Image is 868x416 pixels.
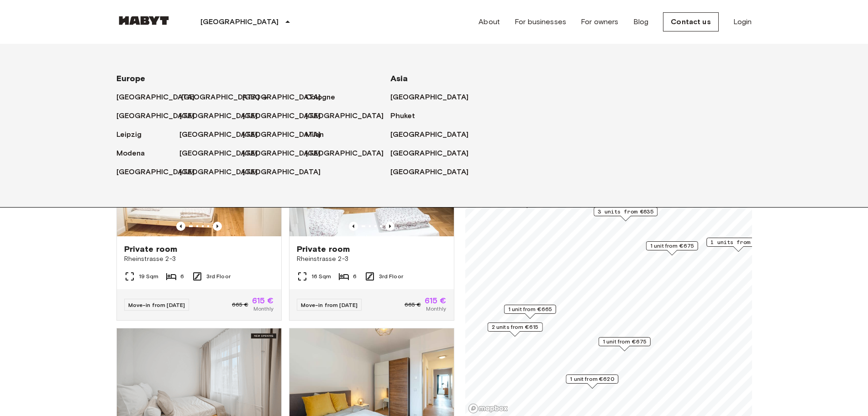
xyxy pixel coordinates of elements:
[242,148,330,159] a: [GEOGRAPHIC_DATA]
[116,126,282,321] a: Marketing picture of unit DE-01-090-02MPrevious imagePrevious imagePrivate roomRheinstrasse 2-319...
[390,110,425,122] a: Phuket
[305,110,393,122] a: [GEOGRAPHIC_DATA]
[570,375,614,382] font: 1 unit from €620
[479,16,500,27] a: About
[213,222,222,231] button: Previous image
[405,301,421,308] font: 665 €
[390,92,478,103] a: [GEOGRAPHIC_DATA]
[252,296,274,306] font: 615 €
[242,93,321,101] font: [GEOGRAPHIC_DATA]
[598,208,653,216] span: 3 units from €635
[116,111,195,120] font: [GEOGRAPHIC_DATA]
[425,296,447,306] font: 615 €
[176,222,185,231] button: Previous image
[116,130,142,139] font: Leipzig
[353,273,357,280] font: 6
[733,16,752,27] a: Login
[179,111,258,120] font: [GEOGRAPHIC_DATA]
[179,166,267,178] a: [GEOGRAPHIC_DATA]
[206,273,231,280] font: 3rd Floor
[200,17,279,26] font: [GEOGRAPHIC_DATA]
[650,242,694,249] font: 1 unit from €675
[390,148,478,159] a: [GEOGRAPHIC_DATA]
[566,374,618,389] div: Map marker
[385,222,395,231] button: Previous image
[297,244,350,254] font: Private room
[508,306,552,312] font: 1 unit from €665
[390,93,469,101] font: [GEOGRAPHIC_DATA]
[116,148,154,159] a: Modena
[305,129,333,140] a: Milan
[180,273,184,280] font: 6
[663,12,719,31] a: Contact us
[594,207,658,221] div: Map marker
[116,16,171,25] img: Habyt
[379,273,403,280] font: 3rd Floor
[581,16,619,27] a: For owners
[602,338,646,345] font: 1 unit from €675
[146,273,158,280] font: Sqm
[179,149,258,157] font: [GEOGRAPHIC_DATA]
[242,111,321,120] font: [GEOGRAPHIC_DATA]
[116,149,145,157] font: Modena
[242,166,330,178] a: [GEOGRAPHIC_DATA]
[139,273,145,280] font: 19
[116,129,151,140] a: Leipzig
[297,255,348,263] font: Rheinstrasse 2-3
[124,255,176,263] font: Rheinstrasse 2-3
[710,238,766,246] span: 1 units from €645
[179,129,267,140] a: [GEOGRAPHIC_DATA]
[232,301,248,308] font: 665 €
[581,17,619,26] font: For owners
[116,110,204,122] a: [GEOGRAPHIC_DATA]
[319,273,331,280] font: Sqm
[242,110,330,122] a: [GEOGRAPHIC_DATA]
[116,92,204,103] a: [GEOGRAPHIC_DATA]
[491,323,538,330] font: 2 units from €615
[305,149,384,157] font: [GEOGRAPHIC_DATA]
[305,148,393,159] a: [GEOGRAPHIC_DATA]
[468,403,508,414] a: Mapbox logo
[179,148,267,159] a: [GEOGRAPHIC_DATA]
[390,149,469,157] font: [GEOGRAPHIC_DATA]
[390,167,469,176] font: [GEOGRAPHIC_DATA]
[487,322,542,337] div: Map marker
[301,302,358,308] font: Move-in from [DATE]
[305,93,336,101] font: Cologne
[181,93,260,101] font: [GEOGRAPHIC_DATA]
[479,17,500,26] font: About
[390,130,469,139] font: [GEOGRAPHIC_DATA]
[390,111,416,120] font: Phuket
[390,73,408,83] font: Asia
[504,305,556,319] div: Map marker
[242,92,330,103] a: [GEOGRAPHIC_DATA]
[390,166,478,178] a: [GEOGRAPHIC_DATA]
[179,110,267,122] a: [GEOGRAPHIC_DATA]
[116,166,204,178] a: [GEOGRAPHIC_DATA]
[242,129,330,140] a: [GEOGRAPHIC_DATA]
[305,111,384,120] font: [GEOGRAPHIC_DATA]
[253,305,274,312] font: Monthly
[242,167,321,176] font: [GEOGRAPHIC_DATA]
[646,241,698,255] div: Map marker
[179,167,258,176] font: [GEOGRAPHIC_DATA]
[671,17,711,26] font: Contact us
[179,130,258,139] font: [GEOGRAPHIC_DATA]
[116,167,195,176] font: [GEOGRAPHIC_DATA]
[706,238,770,252] div: Map marker
[633,16,649,27] a: Blog
[515,17,566,26] font: For businesses
[289,126,454,321] a: Marketing picture of unit DE-01-090-05MPrevious imagePrevious imagePrivate roomRheinstrasse 2-316...
[390,129,478,140] a: [GEOGRAPHIC_DATA]
[305,130,324,139] font: Milan
[733,17,752,26] font: Login
[128,302,185,308] font: Move-in from [DATE]
[305,92,345,103] a: Cologne
[598,337,650,351] div: Map marker
[124,244,178,254] font: Private room
[349,222,358,231] button: Previous image
[311,273,317,280] font: 16
[426,305,446,312] font: Monthly
[116,93,195,101] font: [GEOGRAPHIC_DATA]
[242,149,321,157] font: [GEOGRAPHIC_DATA]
